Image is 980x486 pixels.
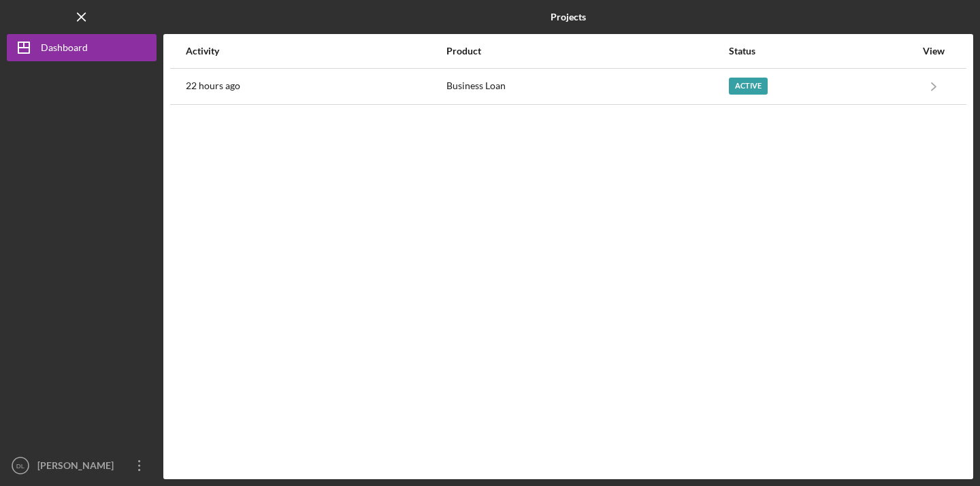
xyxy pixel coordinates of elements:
[729,46,915,56] div: Status
[446,69,728,103] div: Business Loan
[917,46,951,56] div: View
[186,80,240,91] time: 2025-09-03 16:50
[729,78,768,95] div: Active
[16,462,25,470] text: DL
[41,34,88,65] div: Dashboard
[446,46,728,56] div: Product
[34,452,122,483] div: [PERSON_NAME]
[7,34,157,61] button: Dashboard
[186,46,445,56] div: Activity
[551,12,586,22] b: Projects
[7,452,157,479] button: DL[PERSON_NAME]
